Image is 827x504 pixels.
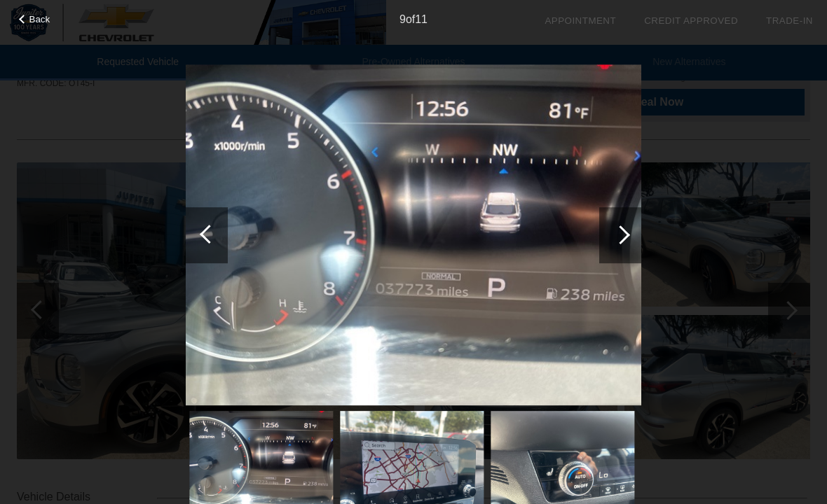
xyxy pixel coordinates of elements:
[186,64,641,406] img: image.aspx
[766,15,813,26] a: Trade-In
[644,15,738,26] a: Credit Approved
[415,13,428,25] span: 11
[399,13,406,25] span: 9
[545,15,616,26] a: Appointment
[29,14,50,24] span: Back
